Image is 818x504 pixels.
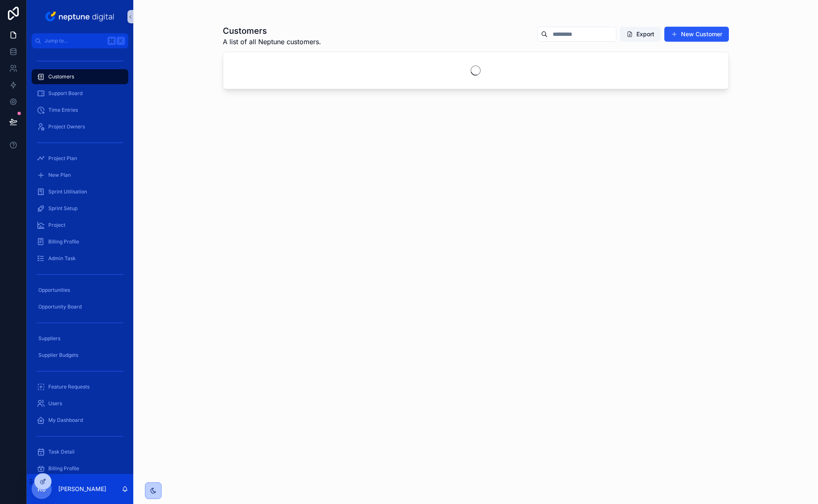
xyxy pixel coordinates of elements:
span: Jump to... [45,38,104,44]
span: Support Board [48,90,82,97]
h1: Customers [223,25,321,37]
span: K [117,38,124,44]
a: Suppliers [32,331,128,346]
a: My Dashboard [32,413,128,428]
a: Billing Profile [32,234,128,249]
span: Billing Profile [48,238,79,245]
a: Task Detail [32,444,128,459]
span: Project [48,222,65,228]
span: Suppliers [38,335,60,342]
span: Project Plan [48,155,77,162]
span: My Dashboard [48,417,83,424]
button: Jump to...K [32,33,128,48]
a: New Plan [32,168,128,183]
span: Opportunities [38,287,70,293]
a: Project Owners [32,119,128,134]
span: Admin Task [48,255,76,262]
span: Sprint Utilisation [48,188,87,195]
a: Sprint Setup [32,201,128,216]
span: Opportunity Board [38,303,82,310]
a: Project Plan [32,151,128,166]
a: Opportunity Board [32,299,128,314]
a: Billing Profile [32,461,128,476]
a: Customers [32,69,128,84]
a: Admin Task [32,251,128,266]
img: App logo [44,10,117,23]
button: New Customer [664,27,729,42]
span: Sprint Setup [48,205,77,212]
a: Opportunities [32,283,128,298]
span: Supplier Budgets [38,352,78,359]
a: Sprint Utilisation [32,184,128,199]
span: Time Entries [48,107,78,113]
a: Users [32,396,128,411]
span: New Plan [48,172,71,178]
span: Billing Profile [48,465,79,472]
span: Feature Requests [48,384,90,390]
a: Feature Requests [32,379,128,394]
a: Time Entries [32,103,128,118]
span: Task Detail [48,449,75,455]
div: scrollable content [27,48,133,474]
span: A list of all Neptune customers. [223,37,321,47]
a: Project [32,218,128,233]
a: Support Board [32,86,128,101]
p: [PERSON_NAME] [58,485,106,493]
a: Supplier Budgets [32,348,128,363]
span: Users [48,400,62,407]
button: Export [620,27,661,42]
span: Project Owners [48,123,85,130]
span: Customers [48,73,74,80]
